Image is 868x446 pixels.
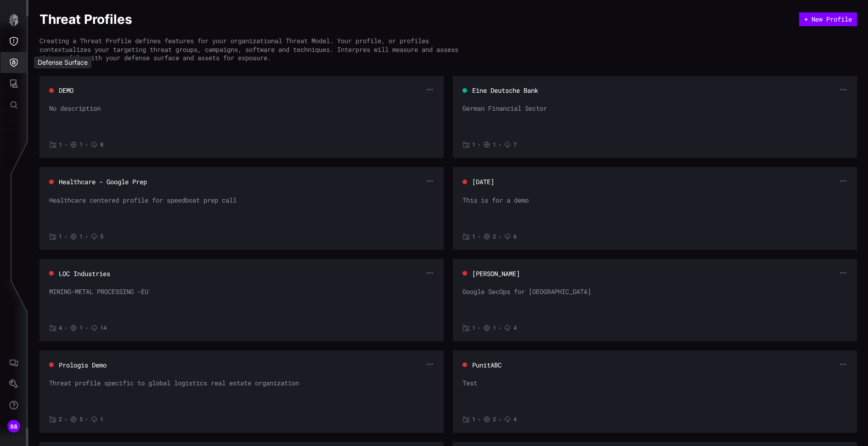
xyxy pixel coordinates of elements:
[79,416,83,423] span: 5
[472,141,475,148] span: 1
[79,233,83,240] span: 1
[799,12,857,26] button: + New Profile
[472,416,475,423] span: 1
[498,324,502,332] span: •
[49,196,434,224] div: Healthcare centered profile for speedboat prep call
[49,379,434,406] div: Threat profile specific to global logistics real estate organization
[59,324,62,332] span: 4
[472,233,475,240] span: 1
[85,141,88,148] span: •
[513,416,517,423] span: 4
[478,141,481,148] span: •
[472,269,520,278] button: [PERSON_NAME]
[493,141,496,148] span: 1
[59,233,62,240] span: 1
[49,288,434,315] div: MINING-METAL PROCESSING -EU
[10,422,18,431] span: SS
[85,233,88,240] span: •
[100,416,103,423] span: 1
[85,324,88,332] span: •
[472,177,495,186] button: [DATE]
[0,416,27,437] button: SS
[59,416,62,423] span: 2
[64,233,68,240] span: •
[478,324,481,332] span: •
[79,141,83,148] span: 1
[513,324,517,332] span: 4
[493,416,496,423] span: 2
[39,37,467,62] div: Creating a Threat Profile defines features for your organizational Threat Model. Your profile, or...
[58,86,74,95] button: DEMO
[478,416,481,423] span: •
[472,361,502,370] button: PunitABC
[64,324,68,332] span: •
[59,141,62,148] span: 1
[49,104,434,132] div: No description
[493,324,496,332] span: 1
[513,141,517,148] span: 7
[58,269,111,278] button: LOC Industries
[462,379,847,406] div: Test
[64,416,68,423] span: •
[85,416,88,423] span: •
[472,86,539,95] button: Eine Deutsche Bank
[462,104,847,132] div: German Financial Sector
[498,141,502,148] span: •
[478,233,481,240] span: •
[100,141,103,148] span: 8
[58,177,147,186] button: Healthcare - Google Prep
[100,324,107,332] span: 14
[462,288,847,315] div: Google SecOps for [GEOGRAPHIC_DATA]
[472,324,475,332] span: 1
[34,56,91,68] div: Defense Surface
[64,141,68,148] span: •
[58,361,107,370] button: Prologis Demo
[498,233,502,240] span: •
[513,233,517,240] span: 6
[493,233,496,240] span: 2
[100,233,103,240] span: 5
[79,324,83,332] span: 1
[498,416,502,423] span: •
[39,11,799,28] h1: Threat Profiles
[462,196,847,224] div: This is for a demo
